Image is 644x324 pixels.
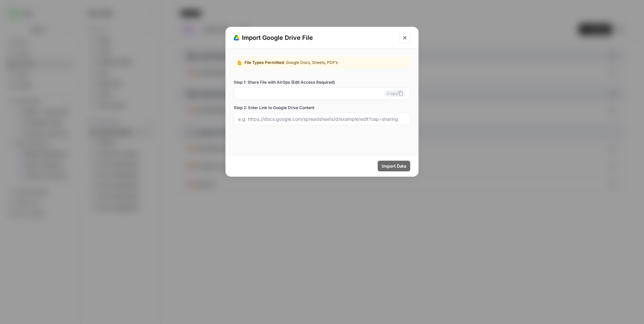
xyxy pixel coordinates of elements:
label: Step 1: Share File with AirOps (Edit Access Required) [234,79,410,85]
div: Import Google Drive File [234,33,395,43]
button: Copy [384,90,406,97]
label: Step 2: Enter Link to Google Drive Content [234,105,410,111]
span: File Types Permitted [245,60,284,65]
button: Import Data [378,161,410,171]
span: : Google Docs, Sheets, PDF’s [284,60,338,65]
span: Import Data [382,163,406,169]
button: Close modal [399,32,410,43]
input: e.g: https://docs.google.com/spreadsheets/d/example/edit?usp=sharing [238,116,406,122]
